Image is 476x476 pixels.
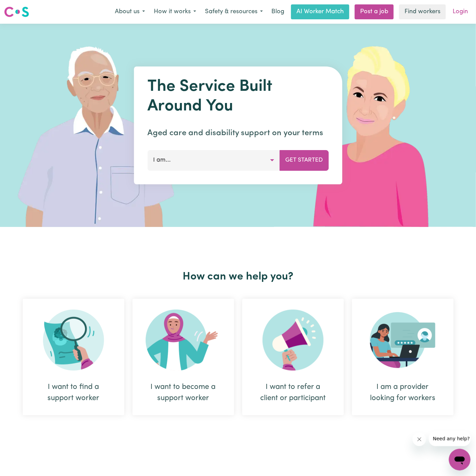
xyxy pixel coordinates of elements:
[370,310,436,371] img: Provider
[147,127,329,139] p: Aged care and disability support on your terms
[291,4,349,19] a: AI Worker Match
[368,381,437,404] div: I am a provider looking for workers
[413,433,426,446] iframe: Close message
[267,4,288,19] a: Blog
[4,4,29,20] a: Careseekers logo
[280,150,329,170] button: Get Started
[146,310,221,371] img: Become Worker
[352,299,454,415] div: I am a provider looking for workers
[355,4,394,19] a: Post a job
[201,5,267,19] button: Safety & resources
[147,77,329,116] h1: The Service Built Around You
[132,299,234,415] div: I want to become a support worker
[429,431,471,446] iframe: Message from company
[258,381,328,404] div: I want to refer a client or participant
[263,310,324,371] img: Refer
[399,4,446,19] a: Find workers
[4,6,29,18] img: Careseekers logo
[23,299,124,415] div: I want to find a support worker
[43,310,104,371] img: Search
[147,150,280,170] button: I am...
[449,449,471,471] iframe: Button to launch messaging window
[39,381,108,404] div: I want to find a support worker
[242,299,344,415] div: I want to refer a client or participant
[19,270,458,283] h2: How can we help you?
[110,5,149,19] button: About us
[449,4,472,19] a: Login
[149,5,201,19] button: How it works
[149,381,218,404] div: I want to become a support worker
